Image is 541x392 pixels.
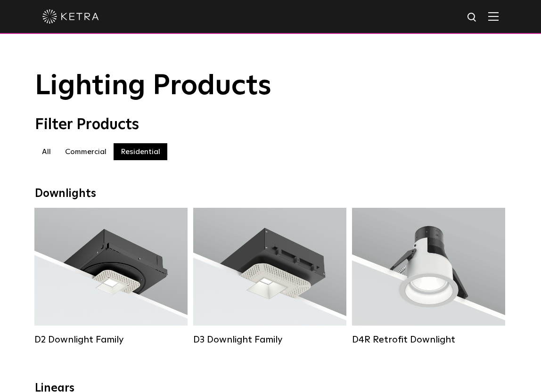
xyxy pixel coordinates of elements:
[193,334,346,345] div: D3 Downlight Family
[193,208,346,350] a: D3 Downlight Family Lumen Output:700 / 900 / 1100Colors:White / Black / Silver / Bronze / Paintab...
[467,12,478,24] img: search icon
[58,143,114,160] label: Commercial
[35,116,506,134] div: Filter Products
[488,12,499,21] img: Hamburger%20Nav.svg
[34,208,188,350] a: D2 Downlight Family Lumen Output:1200Colors:White / Black / Gloss Black / Silver / Bronze / Silve...
[352,334,505,345] div: D4R Retrofit Downlight
[35,72,271,100] span: Lighting Products
[352,208,505,350] a: D4R Retrofit Downlight Lumen Output:800Colors:White / BlackBeam Angles:15° / 25° / 40° / 60°Watta...
[35,187,506,201] div: Downlights
[114,143,167,160] label: Residential
[42,9,99,24] img: ketra-logo-2019-white
[35,143,58,160] label: All
[34,334,188,345] div: D2 Downlight Family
